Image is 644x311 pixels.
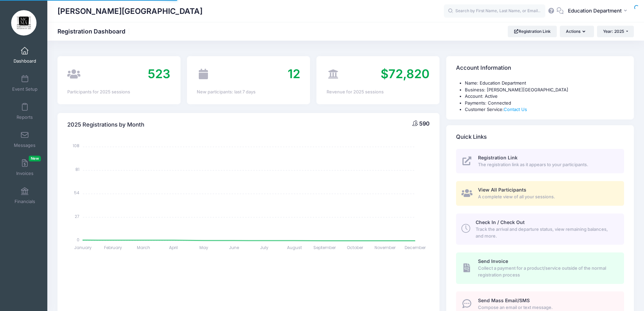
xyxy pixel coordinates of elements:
[229,245,239,250] tspan: June
[9,184,41,207] a: Financials
[456,149,624,174] a: Registration Link The registration link as it appears to your participants.
[74,245,92,250] tspan: January
[456,252,624,284] a: Send Invoice Collect a payment for a product/service outside of the normal registration process
[504,107,527,112] a: Contact Us
[456,181,624,206] a: View All Participants A complete view of all your sessions.
[75,213,80,219] tspan: 27
[419,120,430,127] span: 590
[76,166,80,172] tspan: 81
[17,114,33,120] span: Reports
[476,219,525,225] span: Check In / Check Out
[478,265,616,278] span: Collect a payment for a product/service outside of the normal registration process
[14,58,36,64] span: Dashboard
[287,245,302,250] tspan: August
[465,87,624,93] li: Business: [PERSON_NAME][GEOGRAPHIC_DATA]
[478,297,530,303] span: Send Mass Email/SMS
[77,237,80,243] tspan: 0
[564,3,634,19] button: Education Department
[57,3,202,19] h1: [PERSON_NAME][GEOGRAPHIC_DATA]
[456,59,511,78] h4: Account Information
[560,26,594,37] button: Actions
[169,245,178,250] tspan: April
[381,66,430,81] span: $72,820
[73,143,80,149] tspan: 108
[444,4,545,18] input: Search by First Name, Last Name, or Email...
[478,187,526,193] span: View All Participants
[375,245,396,250] tspan: November
[11,10,37,36] img: Marietta Cobb Museum of Art
[478,161,616,168] span: The registration link as it appears to your participants.
[9,128,41,151] a: Messages
[597,26,634,37] button: Year: 2025
[74,190,80,196] tspan: 54
[313,245,336,250] tspan: September
[478,155,518,160] span: Registration Link
[16,171,33,176] span: Invoices
[29,156,41,161] span: New
[148,66,170,81] span: 523
[67,89,170,95] div: Participants for 2025 sessions
[347,245,363,250] tspan: October
[67,115,144,134] h4: 2025 Registrations by Month
[478,304,616,311] span: Compose an email or text message.
[405,245,426,250] tspan: December
[465,106,624,113] li: Customer Service:
[9,71,41,95] a: Event Setup
[9,99,41,123] a: Reports
[478,194,616,200] span: A complete view of all your sessions.
[327,89,430,95] div: Revenue for 2025 sessions
[568,7,622,15] span: Education Department
[57,28,131,35] h1: Registration Dashboard
[104,245,122,250] tspan: February
[15,199,35,204] span: Financials
[603,29,624,34] span: Year: 2025
[288,66,300,81] span: 12
[199,245,208,250] tspan: May
[9,156,41,179] a: InvoicesNew
[197,89,300,95] div: New participants: last 7 days
[478,258,508,264] span: Send Invoice
[456,127,487,147] h4: Quick Links
[137,245,150,250] tspan: March
[508,26,557,37] a: Registration Link
[476,226,616,239] span: Track the arrival and departure status, view remaining balances, and more.
[465,100,624,107] li: Payments: Connected
[456,214,624,245] a: Check In / Check Out Track the arrival and departure status, view remaining balances, and more.
[465,80,624,87] li: Name: Education Department
[465,93,624,100] li: Account: Active
[260,245,268,250] tspan: July
[9,43,41,67] a: Dashboard
[14,142,35,148] span: Messages
[12,86,38,92] span: Event Setup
